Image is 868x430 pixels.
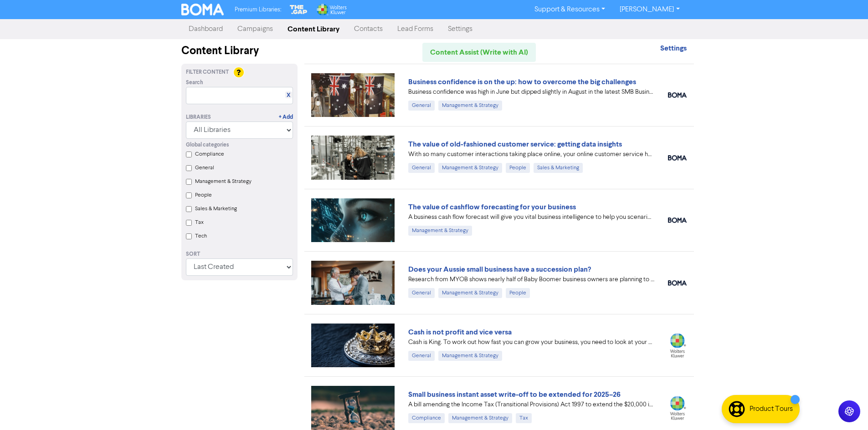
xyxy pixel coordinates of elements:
[195,150,224,158] label: Compliance
[181,43,298,59] div: Content Library
[186,68,293,76] div: Filter Content
[408,400,654,410] div: A bill amending the Income Tax (Transitional Provisions) Act 1997 to extend the $20,000 instant a...
[668,218,687,223] img: boma_accounting
[408,351,435,361] div: General
[408,288,435,298] div: General
[316,4,347,15] img: Wolters Kluwer
[195,177,252,186] label: Management & Strategy
[279,113,293,121] a: + Add
[660,44,687,53] strong: Settings
[195,191,212,199] label: People
[408,163,435,173] div: General
[195,164,214,172] label: General
[408,101,435,111] div: General
[408,77,636,86] a: Business confidence is on the up: how to overcome the big challenges
[506,288,530,298] div: People
[186,141,293,149] div: Global categories
[408,275,654,284] div: Research from MYOB shows nearly half of Baby Boomer business owners are planning to exit in the n...
[534,163,583,173] div: Sales & Marketing
[181,4,224,15] img: BOMA Logo
[408,413,445,423] div: Compliance
[668,155,687,161] img: boma
[612,2,687,17] a: [PERSON_NAME]
[408,328,512,337] a: Cash is not profit and vice versa
[186,79,203,87] span: Search
[668,333,687,357] img: wolterskluwer
[195,205,237,213] label: Sales & Marketing
[235,7,281,13] span: Premium Libraries:
[660,45,687,52] a: Settings
[516,413,532,423] div: Tax
[408,87,654,97] div: Business confidence was high in June but dipped slightly in August in the latest SMB Business Ins...
[441,20,480,38] a: Settings
[448,413,512,423] div: Management & Strategy
[668,280,687,286] img: boma
[668,396,687,420] img: wolters_kluwer
[668,92,687,98] img: boma
[186,250,293,258] div: Sort
[408,212,654,222] div: A business cash flow forecast will give you vital business intelligence to help you scenario-plan...
[195,218,204,227] label: Tax
[438,163,502,173] div: Management & Strategy
[438,351,502,361] div: Management & Strategy
[280,20,347,38] a: Content Library
[230,20,280,38] a: Campaigns
[288,4,308,15] img: The Gap
[195,232,207,240] label: Tech
[408,140,622,149] a: The value of old-fashioned customer service: getting data insights
[408,202,576,212] a: The value of cashflow forecasting for your business
[408,338,654,347] div: Cash is King. To work out how fast you can grow your business, you need to look at your projected...
[408,226,472,236] div: Management & Strategy
[438,101,502,111] div: Management & Strategy
[408,390,621,399] a: Small business instant asset write-off to be extended for 2025–26
[287,92,290,99] a: X
[408,150,654,159] div: With so many customer interactions taking place online, your online customer service has to be fi...
[527,2,612,17] a: Support & Resources
[822,386,868,430] iframe: Chat Widget
[347,20,390,38] a: Contacts
[186,113,211,121] div: Libraries
[422,43,536,62] a: Content Assist (Write with AI)
[181,20,230,38] a: Dashboard
[506,163,530,173] div: People
[390,20,441,38] a: Lead Forms
[408,265,591,274] a: Does your Aussie small business have a succession plan?
[438,288,502,298] div: Management & Strategy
